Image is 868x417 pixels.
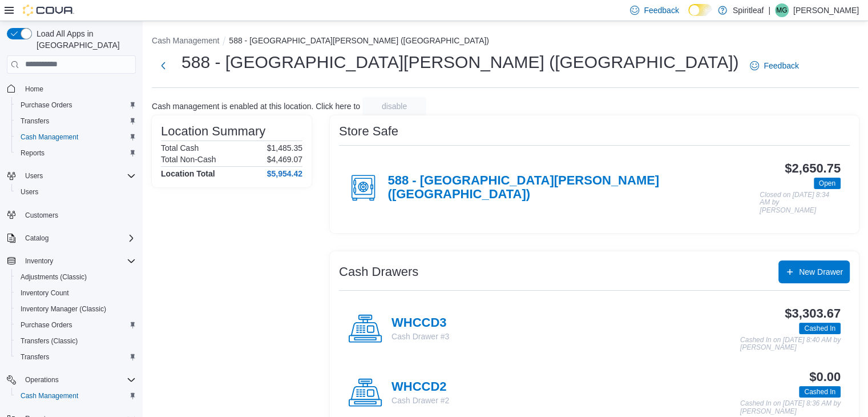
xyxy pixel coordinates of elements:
[362,97,426,115] button: disable
[16,130,83,144] a: Cash Management
[21,336,78,346] span: Transfers (Classic)
[16,146,49,160] a: Reports
[778,260,850,283] button: New Drawer
[16,318,77,332] a: Purchase Orders
[25,256,53,266] span: Inventory
[775,3,789,17] div: Michelle G
[161,155,216,164] h6: Total Non-Cash
[25,211,58,220] span: Customers
[391,380,449,395] h4: WHCCD2
[793,3,859,17] p: [PERSON_NAME]
[21,82,48,96] a: Home
[21,187,38,197] span: Users
[11,301,140,317] button: Inventory Manager (Classic)
[21,208,136,222] span: Customers
[152,36,219,45] button: Cash Management
[799,386,841,398] span: Cashed In
[16,146,136,160] span: Reports
[785,307,841,320] h3: $3,303.67
[21,231,53,245] button: Catalog
[21,272,87,282] span: Adjustments (Classic)
[21,320,72,330] span: Purchase Orders
[339,125,398,138] h3: Store Safe
[11,113,140,129] button: Transfers
[11,145,140,161] button: Reports
[161,125,265,138] h3: Location Summary
[2,81,140,97] button: Home
[776,3,787,17] span: MG
[25,375,59,384] span: Operations
[11,269,140,285] button: Adjustments (Classic)
[745,54,803,77] a: Feedback
[16,114,54,128] a: Transfers
[804,387,835,397] span: Cashed In
[21,82,136,96] span: Home
[161,143,199,153] h6: Total Cash
[16,302,111,316] a: Inventory Manager (Classic)
[11,317,140,333] button: Purchase Orders
[16,130,136,144] span: Cash Management
[391,395,449,406] p: Cash Drawer #2
[760,191,841,215] p: Closed on [DATE] 8:34 AM by [PERSON_NAME]
[2,168,140,184] button: Users
[11,388,140,404] button: Cash Management
[267,143,302,153] p: $1,485.35
[25,234,49,243] span: Catalog
[21,209,63,222] a: Customers
[152,35,859,49] nav: An example of EuiBreadcrumbs
[809,370,841,384] h3: $0.00
[21,117,49,126] span: Transfers
[764,60,798,71] span: Feedback
[21,169,47,183] button: Users
[819,178,835,189] span: Open
[16,98,136,112] span: Purchase Orders
[229,36,489,45] button: 588 - [GEOGRAPHIC_DATA][PERSON_NAME] ([GEOGRAPHIC_DATA])
[267,169,302,178] h4: $5,954.42
[16,302,136,316] span: Inventory Manager (Classic)
[152,102,360,111] p: Cash management is enabled at this location. Click here to
[387,174,760,202] h4: 588 - [GEOGRAPHIC_DATA][PERSON_NAME] ([GEOGRAPHIC_DATA])
[25,171,43,181] span: Users
[11,285,140,301] button: Inventory Count
[16,114,136,128] span: Transfers
[804,323,835,334] span: Cashed In
[2,207,140,223] button: Customers
[391,316,449,331] h4: WHCCD3
[23,5,74,16] img: Cova
[740,336,841,352] p: Cashed In on [DATE] 8:40 AM by [PERSON_NAME]
[16,98,77,112] a: Purchase Orders
[16,286,136,300] span: Inventory Count
[25,85,43,94] span: Home
[21,101,72,110] span: Purchase Orders
[21,231,136,245] span: Catalog
[16,334,136,348] span: Transfers (Classic)
[21,288,69,298] span: Inventory Count
[11,184,140,200] button: Users
[740,400,841,415] p: Cashed In on [DATE] 8:36 AM by [PERSON_NAME]
[21,391,78,400] span: Cash Management
[2,230,140,246] button: Catalog
[2,372,140,388] button: Operations
[814,178,841,189] span: Open
[161,169,215,178] h4: Location Total
[21,149,45,158] span: Reports
[11,97,140,113] button: Purchase Orders
[152,54,175,77] button: Next
[644,5,679,16] span: Feedback
[21,254,58,268] button: Inventory
[181,51,738,74] h1: 588 - [GEOGRAPHIC_DATA][PERSON_NAME] ([GEOGRAPHIC_DATA])
[11,333,140,349] button: Transfers (Classic)
[16,350,136,364] span: Transfers
[16,350,54,364] a: Transfers
[267,155,302,164] p: $4,469.07
[21,352,49,362] span: Transfers
[16,334,82,348] a: Transfers (Classic)
[21,133,78,142] span: Cash Management
[16,389,83,403] a: Cash Management
[391,331,449,342] p: Cash Drawer #3
[32,28,136,51] span: Load All Apps in [GEOGRAPHIC_DATA]
[733,3,764,17] p: Spiritleaf
[339,265,418,279] h3: Cash Drawers
[768,3,770,17] p: |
